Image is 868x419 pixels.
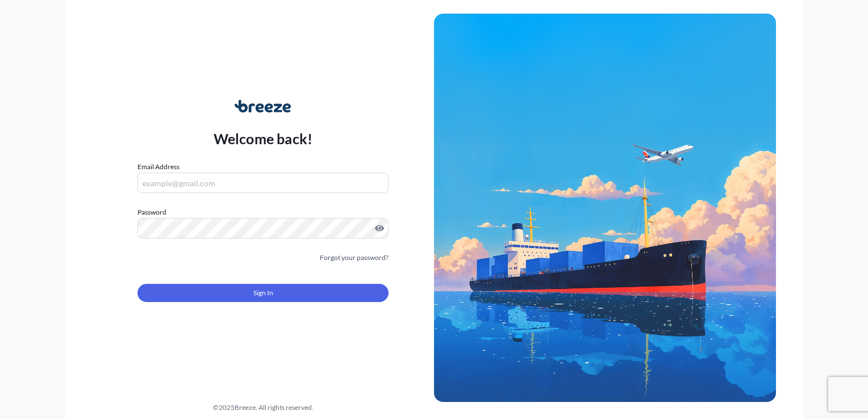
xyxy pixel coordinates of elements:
img: Ship illustration [434,14,776,402]
div: © 2025 Breeze. All rights reserved. [92,402,434,413]
span: Sign In [253,287,273,299]
button: Sign In [137,284,389,302]
a: Forgot your password? [320,252,389,263]
label: Password [137,207,389,218]
input: example@gmail.com [137,173,389,193]
p: Welcome back! [214,129,313,148]
button: Show password [375,224,384,233]
label: Email Address [137,161,180,173]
